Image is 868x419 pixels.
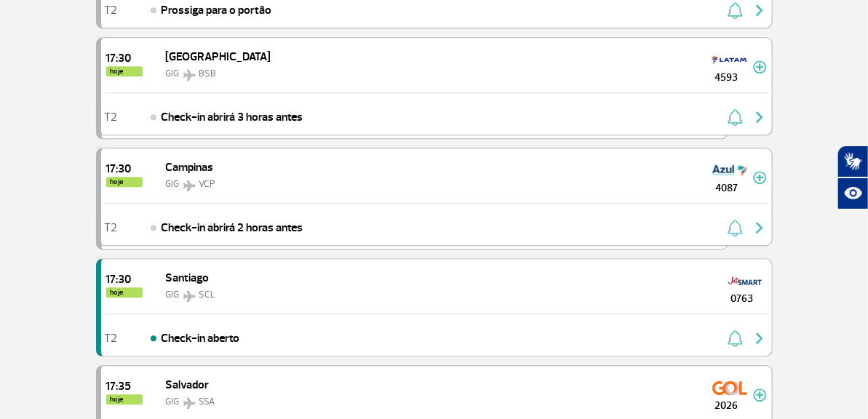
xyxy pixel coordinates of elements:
[166,378,210,392] span: Salvador
[716,291,768,306] span: 0763
[751,330,768,347] img: seta-direita-painel-voo.svg
[166,396,180,407] span: GIG
[106,177,143,187] span: hoje
[837,145,868,209] div: Plugin de acessibilidade da Hand Talk.
[166,289,180,300] span: GIG
[106,287,143,298] span: hoje
[105,223,118,233] span: T2
[837,177,868,209] button: Abrir recursos assistivos.
[701,70,753,85] span: 4593
[105,333,118,343] span: T2
[728,330,743,347] img: sino-painel-voo.svg
[105,5,118,15] span: T2
[162,330,240,347] span: Check-in aberto
[837,145,868,177] button: Abrir tradutor de língua de sinais.
[199,396,215,407] span: SSA
[166,68,180,79] span: GIG
[106,52,143,64] span: 2025-09-29 17:30:00
[712,376,747,399] img: GOL Transportes Aereos
[199,289,216,300] span: SCL
[162,1,272,19] span: Prossiga para o portão
[106,163,143,175] span: 2025-09-29 17:30:00
[162,108,303,126] span: Check-in abrirá 3 horas antes
[753,388,767,402] img: mais-info-painel-voo.svg
[199,68,217,79] span: BSB
[728,1,743,19] img: sino-painel-voo.svg
[166,178,180,190] span: GIG
[106,380,143,392] span: 2025-09-29 17:35:00
[753,171,767,184] img: mais-info-painel-voo.svg
[106,394,143,404] span: hoje
[728,219,743,236] img: sino-painel-voo.svg
[712,48,747,71] img: TAM LINHAS AEREAS
[701,180,753,196] span: 4087
[106,66,143,76] span: hoje
[105,112,118,122] span: T2
[712,159,747,182] img: Azul Linhas Aéreas
[166,160,214,175] span: Campinas
[728,108,743,126] img: sino-painel-voo.svg
[106,274,143,285] span: 2025-09-29 17:30:00
[751,219,768,236] img: seta-direita-painel-voo.svg
[162,219,303,236] span: Check-in abrirá 2 horas antes
[751,1,768,19] img: seta-direita-painel-voo.svg
[199,178,216,190] span: VCP
[728,269,763,292] img: JetSMART Airlines
[166,49,271,64] span: [GEOGRAPHIC_DATA]
[751,108,768,126] img: seta-direita-painel-voo.svg
[753,60,767,73] img: mais-info-painel-voo.svg
[166,271,210,285] span: Santiago
[701,398,753,413] span: 2026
